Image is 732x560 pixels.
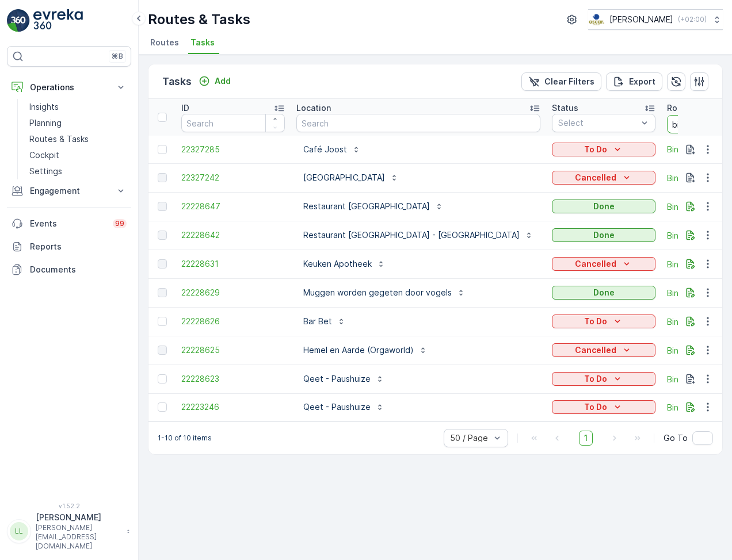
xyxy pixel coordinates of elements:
[181,201,285,212] span: 22228647
[552,314,655,328] button: To Do
[552,372,655,386] button: To Do
[303,144,347,155] p: Café Joost
[593,229,615,241] p: Done
[25,99,131,115] a: Insights
[303,287,452,298] p: Muggen worden gegeten door vogels
[162,74,192,90] p: Tasks
[29,166,62,177] p: Settings
[30,241,127,252] p: Reports
[181,344,285,356] a: 22228625
[30,82,108,93] p: Operations
[552,343,655,357] button: Cancelled
[303,172,385,183] p: [GEOGRAPHIC_DATA]
[7,212,131,235] a: Events99
[181,172,285,183] a: 22327242
[181,373,285,385] a: 22228623
[7,179,131,202] button: Engagement
[158,434,212,443] p: 1-10 of 10 items
[303,401,371,413] p: Qeet - Paushuize
[552,257,655,271] button: Cancelled
[584,401,607,413] p: To Do
[575,344,616,356] p: Cancelled
[29,117,62,129] p: Planning
[296,398,391,416] button: Qeet - Paushuize
[181,144,285,155] a: 22327285
[296,226,540,244] button: Restaurant [GEOGRAPHIC_DATA] - [GEOGRAPHIC_DATA]
[30,218,106,229] p: Events
[552,286,655,300] button: Done
[181,287,285,298] a: 22228629
[296,341,434,359] button: Hemel en Aarde (Orgaworld)
[158,259,167,269] div: Toggle Row Selected
[552,400,655,414] button: To Do
[296,102,331,114] p: Location
[575,172,616,183] p: Cancelled
[296,283,472,302] button: Muggen worden gegeten door vogels
[521,72,601,91] button: Clear Filters
[606,72,662,91] button: Export
[296,312,353,331] button: Bar Bet
[158,374,167,383] div: Toggle Row Selected
[115,219,124,228] p: 99
[7,512,131,551] button: LL[PERSON_NAME][PERSON_NAME][EMAIL_ADDRESS][DOMAIN_NAME]
[181,401,285,413] a: 22223246
[584,316,607,327] p: To Do
[7,258,131,281] a: Documents
[215,75,231,87] p: Add
[544,76,594,87] p: Clear Filters
[158,317,167,326] div: Toggle Row Selected
[552,171,655,185] button: Cancelled
[629,76,655,87] p: Export
[190,37,215,48] span: Tasks
[575,258,616,270] p: Cancelled
[303,229,520,241] p: Restaurant [GEOGRAPHIC_DATA] - [GEOGRAPHIC_DATA]
[296,140,368,159] button: Café Joost
[552,143,655,156] button: To Do
[296,370,391,388] button: Qeet - Paushuize
[158,202,167,211] div: Toggle Row Selected
[29,149,59,161] p: Cockpit
[181,114,285,132] input: Search
[593,287,615,298] p: Done
[303,316,332,327] p: Bar Bet
[579,431,593,446] span: 1
[25,163,131,179] a: Settings
[181,258,285,270] a: 22228631
[552,102,578,114] p: Status
[667,102,691,114] p: Route
[588,9,723,30] button: [PERSON_NAME](+02:00)
[158,173,167,182] div: Toggle Row Selected
[181,102,189,114] p: ID
[148,10,250,29] p: Routes & Tasks
[296,168,406,187] button: [GEOGRAPHIC_DATA]
[584,373,607,385] p: To Do
[7,235,131,258] a: Reports
[30,185,108,197] p: Engagement
[36,512,121,523] p: [PERSON_NAME]
[664,432,688,444] span: Go To
[593,201,615,212] p: Done
[112,52,123,61] p: ⌘B
[25,131,131,147] a: Routes & Tasks
[158,288,167,297] div: Toggle Row Selected
[303,373,371,385] p: Qeet - Paushuize
[158,402,167,412] div: Toggle Row Selected
[303,201,430,212] p: Restaurant [GEOGRAPHIC_DATA]
[150,37,179,48] span: Routes
[7,503,131,509] span: v 1.52.2
[181,229,285,241] a: 22228642
[33,9,83,32] img: logo_light-DOdMpM7g.png
[36,523,121,551] p: [PERSON_NAME][EMAIL_ADDRESS][DOMAIN_NAME]
[181,316,285,327] span: 22228626
[558,117,638,129] p: Select
[678,15,707,24] p: ( +02:00 )
[25,115,131,131] a: Planning
[30,264,127,275] p: Documents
